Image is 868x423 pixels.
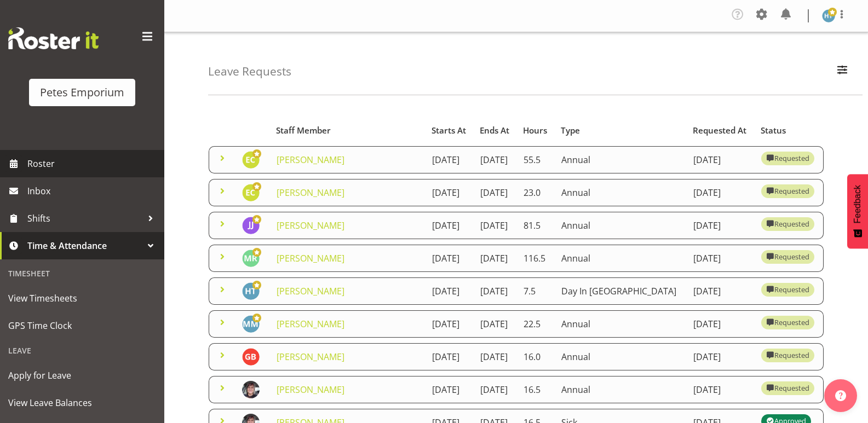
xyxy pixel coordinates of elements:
[8,395,156,411] span: View Leave Balances
[687,212,755,239] td: [DATE]
[555,310,687,338] td: Annual
[27,155,159,172] span: Roster
[555,343,687,370] td: Annual
[687,343,755,370] td: [DATE]
[3,262,162,285] div: Timesheet
[40,84,124,101] div: Petes Emporium
[517,179,555,206] td: 23.0
[687,310,755,338] td: [DATE]
[517,376,555,403] td: 16.5
[474,146,517,173] td: [DATE]
[831,60,854,84] button: Filter Employees
[517,212,555,239] td: 81.5
[242,250,260,267] img: melanie-richardson713.jpg
[426,343,474,370] td: [DATE]
[8,290,156,306] span: View Timesheets
[687,245,755,272] td: [DATE]
[426,277,474,305] td: [DATE]
[761,124,817,137] div: Status
[687,376,755,403] td: [DATE]
[766,349,809,362] div: Requested
[523,124,548,137] div: Hours
[3,285,162,312] a: View Timesheets
[426,376,474,403] td: [DATE]
[555,376,687,403] td: Annual
[242,217,260,234] img: janelle-jonkers702.jpg
[474,310,517,338] td: [DATE]
[474,343,517,370] td: [DATE]
[835,390,846,401] img: help-xxl-2.png
[242,315,260,333] img: mandy-mosley3858.jpg
[27,183,159,199] span: Inbox
[277,384,344,396] a: [PERSON_NAME]
[277,351,344,363] a: [PERSON_NAME]
[555,212,687,239] td: Annual
[474,212,517,239] td: [DATE]
[561,124,680,137] div: Type
[517,343,555,370] td: 16.0
[3,312,162,339] a: GPS Time Clock
[766,283,809,296] div: Requested
[208,65,291,78] h4: Leave Requests
[766,152,809,165] div: Requested
[853,185,863,223] span: Feedback
[277,252,344,264] a: [PERSON_NAME]
[474,376,517,403] td: [DATE]
[277,285,344,297] a: [PERSON_NAME]
[766,316,809,329] div: Requested
[555,277,687,305] td: Day In [GEOGRAPHIC_DATA]
[687,146,755,173] td: [DATE]
[242,381,260,398] img: michelle-whaleb4506e5af45ffd00a26cc2b6420a9100.png
[3,362,162,389] a: Apply for Leave
[426,179,474,206] td: [DATE]
[555,146,687,173] td: Annual
[693,124,749,137] div: Requested At
[277,318,344,330] a: [PERSON_NAME]
[277,219,344,231] a: [PERSON_NAME]
[8,367,156,384] span: Apply for Leave
[766,250,809,263] div: Requested
[27,210,142,227] span: Shifts
[426,245,474,272] td: [DATE]
[27,237,142,254] span: Time & Attendance
[517,146,555,173] td: 55.5
[517,310,555,338] td: 22.5
[8,317,156,334] span: GPS Time Clock
[480,124,510,137] div: Ends At
[242,348,260,366] img: gillian-byford11184.jpg
[555,179,687,206] td: Annual
[555,245,687,272] td: Annual
[517,277,555,305] td: 7.5
[847,174,868,248] button: Feedback - Show survey
[3,339,162,362] div: Leave
[474,245,517,272] td: [DATE]
[276,124,419,137] div: Staff Member
[242,282,260,300] img: helena-tomlin701.jpg
[766,217,809,230] div: Requested
[687,179,755,206] td: [DATE]
[517,245,555,272] td: 116.5
[426,310,474,338] td: [DATE]
[277,187,344,199] a: [PERSON_NAME]
[474,179,517,206] td: [DATE]
[432,124,467,137] div: Starts At
[687,277,755,305] td: [DATE]
[426,146,474,173] td: [DATE]
[277,154,344,166] a: [PERSON_NAME]
[474,277,517,305] td: [DATE]
[766,184,809,198] div: Requested
[3,389,162,416] a: View Leave Balances
[242,151,260,169] img: emma-croft7499.jpg
[242,184,260,201] img: emma-croft7499.jpg
[8,27,99,49] img: Rosterit website logo
[822,9,835,22] img: helena-tomlin701.jpg
[766,381,809,395] div: Requested
[426,212,474,239] td: [DATE]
